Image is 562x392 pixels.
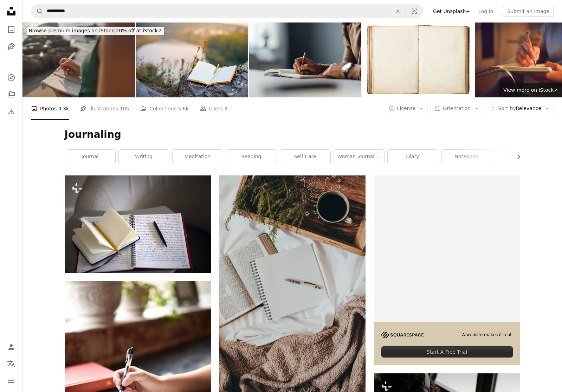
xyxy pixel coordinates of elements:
[374,175,520,365] a: A website makes it real.Start A Free Trial
[431,103,483,114] button: Orientation
[136,23,248,97] img: an open empty book with a fountain pen outdoors, the background is a blurred river and forest
[80,97,129,120] a: Illustrations 105
[4,71,18,85] a: Explore
[173,150,223,164] a: meditation
[388,150,438,164] a: diary
[249,23,361,97] img: Close-up of Man Writing in a Notebook at a Desk
[65,128,520,141] h1: Journaling
[31,4,423,18] form: Find visuals sitewide
[29,28,116,33] span: Browse premium images on iStock |
[381,332,424,338] img: file-1705255347840-230a6ab5bca9image
[498,105,541,112] span: Relevance
[385,103,428,114] button: License
[334,150,384,164] a: woman journaling
[140,97,188,120] a: Collections 5.6k
[4,340,18,354] a: Log in / Sign up
[65,175,211,273] img: a notebook with a pen on top of it
[219,282,366,288] a: white notebook on white textile
[65,150,115,164] a: journal
[22,23,168,39] a: Browse premium images on iStock|20% off at iStock↗
[512,150,520,164] button: scroll list to the right
[280,150,330,164] a: self care
[4,39,18,53] a: Illustrations
[498,105,516,111] span: Sort by
[406,5,423,18] button: Visual search
[474,6,497,17] a: Log in
[4,104,18,118] a: Download History
[381,346,513,358] div: Start A Free Trial
[429,6,474,17] a: Get Unsplash+
[499,83,562,97] a: View more on iStock↗
[503,87,558,93] span: View more on iStock ↗
[31,5,43,18] button: Search Unsplash
[65,221,211,227] a: a notebook with a pen on top of it
[120,105,129,113] span: 105
[441,150,492,164] a: notebook
[397,105,416,111] span: License
[4,23,18,37] a: Photos
[443,105,471,111] span: Orientation
[22,23,135,97] img: Young woman writes on notepad at beach
[200,97,228,120] a: Users 3
[4,88,18,102] a: Collections
[495,150,545,164] a: mindfulness
[362,23,474,97] img: Old Blank Open Book
[4,374,18,388] button: Menu
[224,105,227,113] span: 3
[4,357,18,371] button: Language
[226,150,277,164] a: reading
[503,6,554,17] button: Submit an image
[119,150,169,164] a: writing
[390,5,406,18] button: Clear
[178,105,188,113] span: 5.6k
[462,332,513,338] span: A website makes it real.
[27,27,164,35] div: 20% off at iStock ↗
[486,103,554,114] button: Sort byRelevance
